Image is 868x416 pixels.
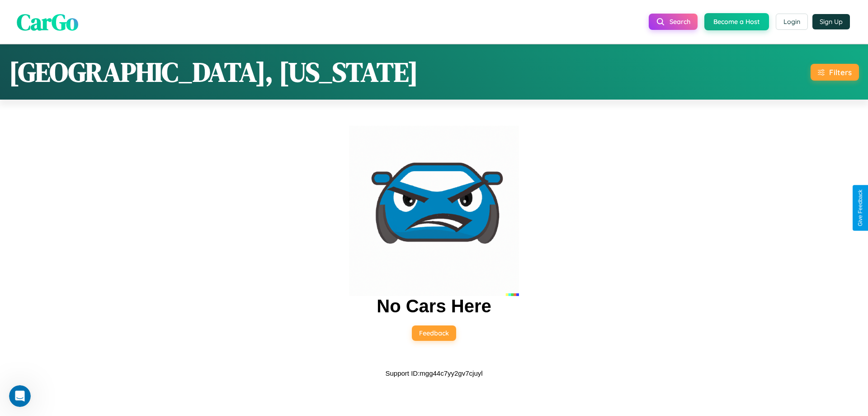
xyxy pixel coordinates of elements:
div: Give Feedback [857,190,863,226]
button: Search [649,14,698,30]
span: Search [670,18,690,26]
button: Become a Host [704,13,769,30]
p: Support ID: mgg44c7yy2gv7cjuyl [385,367,482,379]
h1: [GEOGRAPHIC_DATA], [US_STATE] [9,53,418,91]
button: Login [776,14,808,30]
button: Filters [811,64,859,81]
img: car [349,126,519,296]
button: Sign Up [812,14,850,29]
h2: No Cars Here [377,296,491,316]
button: Feedback [412,325,456,341]
div: Filters [829,67,852,77]
iframe: Intercom live chat [9,385,31,407]
span: CarGo [17,6,78,37]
